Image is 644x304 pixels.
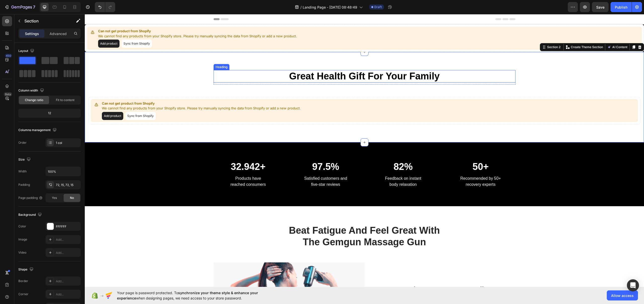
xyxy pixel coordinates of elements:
[129,161,198,173] p: Products have reached consumers
[25,31,39,36] p: Settings
[4,92,12,96] div: Beta
[615,5,627,10] div: Publish
[374,5,382,9] span: Draft
[18,140,27,145] div: Order
[18,196,43,200] div: Page padding
[18,87,45,94] div: Column width
[19,110,80,117] div: 12
[33,4,35,10] p: 7
[18,266,34,273] div: Shape
[117,291,258,300] span: synchronize your theme style & enhance your experience
[17,92,216,97] p: We cannot find any products from your Shopify store. Please try manually syncing the data from Sh...
[18,250,26,255] div: Video
[207,147,275,159] p: 97.5%
[611,293,634,298] span: Allow access
[18,237,27,242] div: Image
[117,290,278,301] span: Your page is password protected. To when designing pages, we need access to your store password.
[70,196,74,200] span: No
[5,54,12,58] div: 450
[56,224,79,229] div: FFFFFF
[362,147,430,159] p: 50+
[18,279,28,283] div: Border
[18,127,58,134] div: Columns management
[50,31,67,36] p: Advanced
[56,279,79,284] div: Add...
[607,290,638,300] button: Allow access
[300,5,302,10] span: /
[41,98,71,106] button: Sync from Shopify
[362,161,430,173] p: Recommended by 50+ recovery experts
[627,279,639,291] div: Open Intercom Messenger
[85,14,644,287] iframe: Design area
[461,31,477,35] div: Section 2
[303,5,357,10] span: Landing Page - [DATE] 08:48:49
[46,167,80,176] input: Auto
[596,5,605,9] span: Save
[25,98,43,102] span: Change ratio
[521,30,544,36] button: AI Content
[18,169,27,174] div: Width
[17,87,216,92] p: Can not get product from Shopify
[56,183,79,187] div: 72, 15, 72, 15
[18,211,43,218] div: Background
[95,2,115,12] div: Undo/Redo
[129,147,198,159] p: 32.942+
[18,183,30,187] div: Padding
[486,31,518,35] p: Create Theme Section
[24,18,66,24] p: Section
[56,98,74,102] span: Fit to content
[56,237,79,242] div: Add...
[18,292,28,296] div: Corner
[308,270,416,291] p: Intensive Treatment To Relieve Pain And Fatigue
[284,161,353,173] p: Feedback on instant body relaxation
[2,2,37,12] button: 7
[52,196,57,200] span: Yes
[611,2,632,12] button: Publish
[17,98,38,106] button: Add product
[592,2,609,12] button: Save
[56,251,79,255] div: Add...
[284,147,353,159] p: 82%
[56,141,79,145] div: 1 col
[56,292,79,297] div: Add...
[207,161,275,173] p: Satisfied customers and five-star reviews
[201,211,358,234] p: Beat Fatigue And Feel Great With The Gemgun Massage Gun
[18,156,32,163] div: Size
[18,48,35,54] div: Layout
[130,51,144,55] div: Heading
[129,56,430,68] p: Great Health Gift For Your Family
[18,224,26,229] div: Color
